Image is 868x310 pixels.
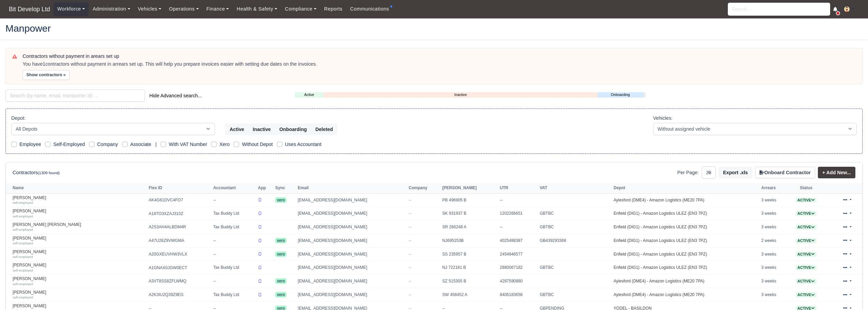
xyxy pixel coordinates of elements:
td: GBTBC [538,207,612,221]
small: (1309 found) [38,171,60,175]
td: GBTBC [538,221,612,234]
small: self-employed [13,295,33,299]
td: 3 weeks [760,261,788,275]
td: SS 235957 B [441,247,498,261]
a: + Add New... [818,167,855,178]
button: Inactive [248,124,275,135]
button: Hide Advanced search... [145,90,206,101]
button: Deleted [311,124,337,135]
td: GB439293368 [538,234,612,247]
td: SW 458452 A [441,288,498,302]
input: Search... [728,3,830,16]
td: 3 weeks [760,207,788,221]
span: | [155,142,157,147]
td: [EMAIL_ADDRESS][DOMAIN_NAME] [296,193,407,207]
td: -- [498,193,538,207]
span: -- [409,292,411,297]
a: Active [796,292,816,297]
td: Tax Buddy Ltd [211,288,256,302]
span: Active [796,265,816,270]
label: Without Depot [242,141,273,148]
a: [PERSON_NAME] self-employed [13,209,145,218]
label: Per Page: [677,169,699,177]
td: -- [498,221,538,234]
label: Self-Employed [53,141,85,148]
span: -- [409,225,411,229]
a: Enfield (DIG1) - Amazon Logistics ULEZ (EN3 7PZ) [614,252,707,257]
label: With VAT Number [169,141,207,148]
td: 3 weeks [760,247,788,261]
td: 3 weeks [760,221,788,234]
span: -- [409,211,411,216]
a: Compliance [281,2,320,16]
label: Depot: [11,114,26,122]
td: SZ 515305 B [441,275,498,288]
a: [PERSON_NAME] self-employed [13,263,145,273]
td: PB 496905 B [441,193,498,207]
a: Health & Safety [233,2,281,16]
a: Active [796,238,816,243]
h2: Manpower [5,23,863,33]
th: Company [407,183,441,193]
th: Sync [274,183,296,193]
a: [PERSON_NAME] [PERSON_NAME] self-employed [13,222,145,232]
span: -- [409,265,411,270]
th: Accountant [211,183,256,193]
span: xero [275,292,286,297]
a: Active [796,198,816,202]
a: Aylesford (DME4) - Amazon Logistics (ME20 7PA) [614,279,704,283]
td: 4025488387 [498,234,538,247]
a: Enfield (DIG1) - Amazon Logistics ULEZ (EN3 7PZ) [614,238,707,243]
td: [EMAIL_ADDRESS][DOMAIN_NAME] [296,261,407,275]
td: 2454946577 [498,247,538,261]
td: GBTBC [538,261,612,275]
small: self-employed [13,268,33,272]
small: self-employed [13,241,33,245]
td: Tax Buddy Ltd [211,221,256,234]
td: 2880067182 [498,261,538,275]
button: Export .xls [719,167,752,178]
a: Active [796,252,816,257]
td: -- [211,193,256,207]
span: Active [796,211,816,216]
div: Manpower [0,18,868,40]
a: Active [796,225,816,229]
td: 3 weeks [760,193,788,207]
td: -- [211,275,256,288]
td: NJ 722181 B [441,261,498,275]
td: [EMAIL_ADDRESS][DOMAIN_NAME] [296,207,407,221]
td: 3 weeks [760,275,788,288]
td: [EMAIL_ADDRESS][DOMAIN_NAME] [296,234,407,247]
span: Active [796,292,816,297]
label: Company [97,141,118,148]
span: xero [275,238,286,243]
th: Status [788,183,825,193]
a: Enfield (DIG1) - Amazon Logistics ULEZ (EN3 7PZ) [614,211,707,216]
a: [PERSON_NAME] self-employed [13,276,145,286]
span: -- [409,238,411,243]
td: [EMAIL_ADDRESS][DOMAIN_NAME] [296,247,407,261]
input: Search (by name, email, transporter id) ... [5,89,145,102]
span: -- [409,198,411,202]
td: A20GXEUVHW3VLX [147,247,211,261]
button: Onboard Contractor [755,167,815,178]
strong: 1 [43,61,45,67]
a: Active [796,279,816,283]
th: Email [296,183,407,193]
label: Employee [19,141,41,148]
td: NJ695253B [441,234,498,247]
td: -- [211,247,256,261]
th: VAT [538,183,612,193]
td: -- [211,234,256,247]
div: + Add New... [815,167,855,178]
span: xero [275,251,286,257]
button: Onboarding [275,124,311,135]
td: GBTBC [538,288,612,302]
a: Reports [320,2,346,16]
span: Active [796,279,816,284]
a: Bit Develop Ltd [5,3,54,16]
span: xero [275,197,286,203]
